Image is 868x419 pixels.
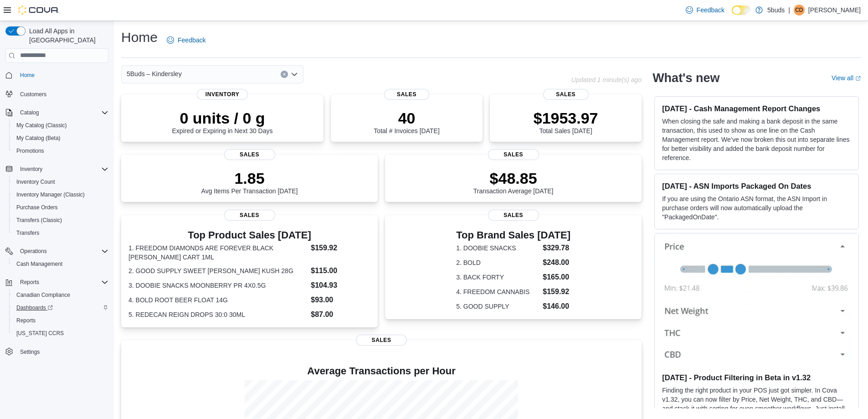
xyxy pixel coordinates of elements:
[2,87,112,100] button: Customers
[16,347,43,357] a: Settings
[9,227,112,239] button: Transfers
[13,176,59,187] a: Inventory Count
[16,330,64,337] span: [US_STATE] CCRS
[16,107,42,118] button: Catalog
[13,302,108,313] span: Dashboards
[13,259,108,269] span: Cash Management
[13,215,108,226] span: Transfers (Classic)
[224,210,275,221] span: Sales
[697,5,724,15] span: Feedback
[832,74,861,82] a: View allExternal link
[9,119,112,132] button: My Catalog (Classic)
[662,373,851,382] h3: [DATE] - Product Filtering in Beta in v1.32
[456,287,539,296] dt: 4. FREEDOM CANNABIS
[197,89,248,100] span: Inventory
[13,302,56,313] a: Dashboards
[9,188,112,201] button: Inventory Manager (Classic)
[16,217,62,224] span: Transfers (Classic)
[13,290,74,300] a: Canadian Compliance
[794,5,805,16] div: Chelsea Dinsmore
[13,328,108,339] span: Washington CCRS
[9,289,112,301] button: Canadian Compliance
[571,76,642,83] p: Updated 1 minute(s) ago
[543,257,570,268] dd: $248.00
[682,1,728,19] a: Feedback
[13,120,71,131] a: My Catalog (Classic)
[16,260,62,268] span: Cash Management
[2,276,112,289] button: Reports
[9,258,112,270] button: Cash Management
[543,301,570,312] dd: $146.00
[172,109,273,127] p: 0 units / 0 g
[2,245,112,258] button: Operations
[224,149,275,160] span: Sales
[163,31,209,49] a: Feedback
[662,104,851,113] h3: [DATE] - Cash Management Report Changes
[652,71,719,85] h2: What's new
[16,246,108,257] span: Operations
[9,214,112,227] button: Transfers (Classic)
[16,69,108,81] span: Home
[662,181,851,191] h3: [DATE] - ASN Imports Packaged On Dates
[13,145,48,156] a: Promotions
[26,26,108,45] span: Load All Apps in [GEOGRAPHIC_DATA]
[16,107,108,118] span: Catalog
[128,281,307,290] dt: 3. DOOBIE SNACKS MOONBERRY PR 4X0.5G
[20,348,40,356] span: Settings
[456,230,570,241] h3: Top Brand Sales [DATE]
[456,258,539,267] dt: 2. BOLD
[13,202,62,213] a: Purchase Orders
[178,36,205,45] span: Feedback
[311,243,370,253] dd: $159.92
[16,346,108,357] span: Settings
[16,291,70,299] span: Canadian Compliance
[16,164,108,175] span: Inventory
[2,68,112,82] button: Home
[127,68,182,79] span: 5Buds – Kindersley
[767,5,785,16] p: 5buds
[128,230,370,241] h3: Top Product Sales [DATE]
[473,169,554,187] p: $48.85
[384,89,430,100] span: Sales
[16,317,36,324] span: Reports
[13,315,108,326] span: Reports
[18,5,59,15] img: Cova
[795,5,803,16] span: CD
[374,109,439,127] p: 40
[9,301,112,314] a: Dashboards
[13,290,108,300] span: Canadian Compliance
[13,228,108,238] span: Transfers
[13,120,108,131] span: My Catalog (Classic)
[20,279,39,286] span: Reports
[311,280,370,291] dd: $104.93
[456,302,539,311] dt: 5. GOOD SUPPLY
[311,309,370,320] dd: $87.00
[13,145,108,156] span: Promotions
[201,169,298,187] p: 1.85
[16,277,108,288] span: Reports
[534,109,598,134] div: Total Sales [DATE]
[456,273,539,282] dt: 3. BACK FORTY
[9,314,112,327] button: Reports
[16,246,51,257] button: Operations
[543,286,570,297] dd: $159.92
[855,76,861,81] svg: External link
[5,65,108,382] nav: Complex example
[16,304,53,311] span: Dashboards
[128,366,634,377] h4: Average Transactions per Hour
[16,134,61,142] span: My Catalog (Beta)
[488,149,539,160] span: Sales
[808,5,861,16] p: [PERSON_NAME]
[16,88,108,99] span: Customers
[13,176,108,187] span: Inventory Count
[291,71,298,78] button: Open list of options
[13,133,108,144] span: My Catalog (Beta)
[356,335,407,346] span: Sales
[732,5,751,15] input: Dark Mode
[16,122,67,129] span: My Catalog (Classic)
[13,328,67,339] a: [US_STATE] CCRS
[662,194,851,222] p: If you are using the Ontario ASN format, the ASN Import in purchase orders will now automatically...
[543,243,570,253] dd: $329.78
[16,191,85,198] span: Inventory Manager (Classic)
